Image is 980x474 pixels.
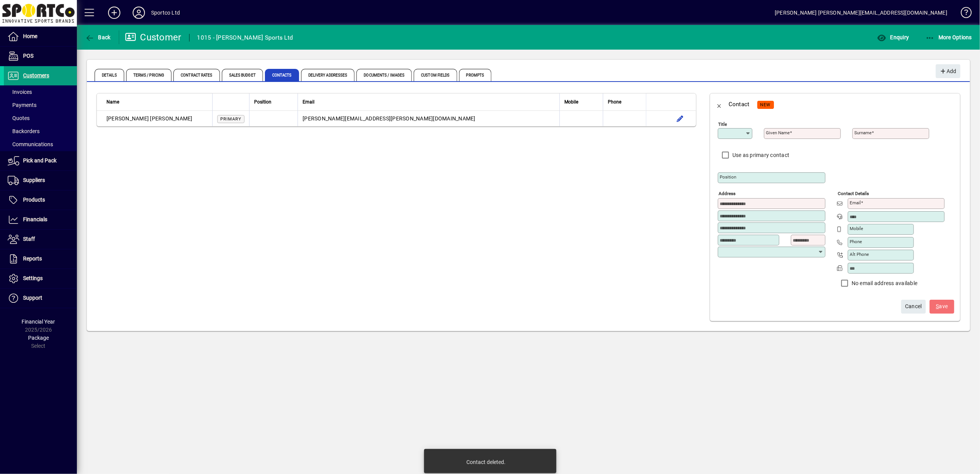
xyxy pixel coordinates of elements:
a: Home [4,27,77,46]
div: Contact [729,98,750,110]
span: Contract Rates [173,69,220,81]
span: Settings [23,275,43,281]
span: ave [936,300,948,313]
div: Email [303,98,555,106]
div: Contact deleted. [467,458,506,466]
button: Add [102,6,126,20]
a: Staff [4,230,77,249]
span: [PERSON_NAME][EMAIL_ADDRESS][PERSON_NAME][DOMAIN_NAME] [303,115,476,122]
span: Pick and Pack [23,157,57,164]
div: Customer [125,31,181,43]
button: Enquiry [875,30,911,44]
span: Home [23,33,37,39]
span: Payments [8,102,37,108]
div: Position [254,98,293,106]
mat-label: Mobile [850,226,863,231]
button: Back [710,95,729,113]
mat-label: Phone [850,239,862,244]
a: Communications [4,138,77,151]
div: [PERSON_NAME] [PERSON_NAME][EMAIL_ADDRESS][DOMAIN_NAME] [775,7,947,19]
button: Add [936,64,960,78]
span: POS [23,53,33,59]
div: Mobile [564,98,598,106]
span: Contacts [265,69,299,81]
span: Prompts [459,69,492,81]
span: Details [95,69,124,81]
mat-label: Position [720,174,736,180]
span: More Options [925,34,972,40]
span: [PERSON_NAME] [150,115,193,122]
span: Package [28,335,49,341]
a: Products [4,190,77,210]
div: Sportco Ltd [151,7,180,19]
span: Name [106,98,119,106]
button: Back [83,30,113,44]
span: Financials [23,216,47,222]
span: Sales Budget [222,69,263,81]
div: Phone [608,98,641,106]
span: Suppliers [23,177,45,183]
a: Settings [4,269,77,288]
span: Support [23,295,42,301]
span: Phone [608,98,621,106]
div: 1015 - [PERSON_NAME] Sports Ltd [197,32,293,44]
span: Documents / Images [356,69,412,81]
span: Delivery Addresses [301,69,355,81]
label: Use as primary contact [731,151,790,159]
a: Financials [4,210,77,229]
span: NEW [760,102,771,107]
a: Suppliers [4,171,77,190]
span: Enquiry [877,34,909,40]
span: Custom Fields [414,69,457,81]
span: Primary [220,117,241,122]
span: Add [940,65,956,78]
button: Cancel [901,300,926,314]
span: Terms / Pricing [126,69,172,81]
span: Mobile [564,98,578,106]
a: Backorders [4,125,77,138]
span: Back [85,34,111,40]
mat-label: Title [718,122,727,127]
div: Name [106,98,208,106]
span: Position [254,98,271,106]
a: Knowledge Base [955,2,970,27]
mat-label: Email [850,200,861,205]
span: Financial Year [22,319,55,325]
span: Products [23,197,45,203]
a: Invoices [4,85,77,98]
app-page-header-button: Back [77,30,119,44]
button: More Options [923,30,974,44]
span: [PERSON_NAME] [106,115,149,122]
span: Quotes [8,115,30,121]
span: Communications [8,141,53,147]
mat-label: Surname [854,130,872,135]
a: Support [4,289,77,308]
span: Customers [23,72,49,78]
mat-label: Given name [766,130,790,135]
span: Invoices [8,89,32,95]
a: Quotes [4,112,77,125]
span: S [936,303,939,309]
a: Reports [4,249,77,269]
button: Save [930,300,954,314]
label: No email address available [850,279,918,287]
a: Pick and Pack [4,151,77,170]
span: Cancel [905,300,922,313]
span: Reports [23,255,42,262]
a: Payments [4,98,77,112]
span: Backorders [8,128,40,134]
span: Email [303,98,314,106]
button: Profile [126,6,151,20]
mat-label: Alt Phone [850,252,869,257]
span: Staff [23,236,35,242]
a: POS [4,47,77,66]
